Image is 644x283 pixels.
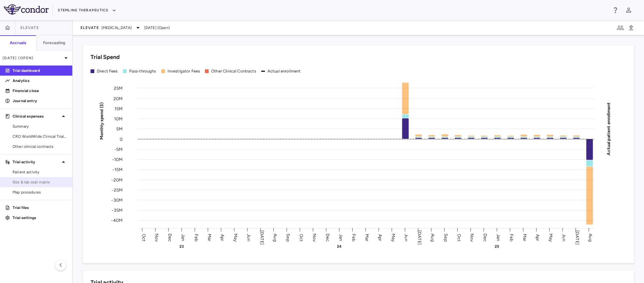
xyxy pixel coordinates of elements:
[13,169,67,175] span: Patient activity
[13,215,67,221] p: Trial settings
[116,126,123,132] tspan: 5M
[246,234,251,241] text: Jun
[154,233,159,242] text: Nov
[391,233,396,242] text: May
[114,86,123,91] tspan: 25M
[482,233,488,241] text: Dec
[129,68,156,74] div: Pass-throughs
[13,205,67,211] p: Trial files
[13,124,67,129] span: Summary
[4,4,49,14] img: logo-full-BYUhSk78.svg
[364,234,370,241] text: Mar
[141,234,146,241] text: Oct
[285,234,291,241] text: Sep
[220,234,225,241] text: Apr
[180,234,186,241] text: Jan
[13,113,60,119] p: Clinical expenses
[114,116,123,122] tspan: 10M
[97,68,118,74] div: Direct Fees
[91,53,120,61] h6: Trial Spend
[495,244,499,249] text: 25
[58,5,116,15] button: Stemline Therapeutics
[469,233,475,242] text: Nov
[13,78,67,84] p: Analytics
[338,234,344,241] text: Jan
[99,102,104,140] tspan: Monthly spend ($)
[112,187,123,193] tspan: -25M
[114,106,123,111] tspan: 15M
[3,55,62,61] p: [DATE] (Open)
[325,233,330,241] text: Dec
[430,234,435,241] text: Aug
[13,189,67,195] span: Map procedures
[43,40,66,46] h6: Forecasting
[561,234,567,241] text: Jun
[80,25,99,30] span: ELEVATE
[144,25,170,31] span: [DATE] (Open)
[312,233,317,242] text: Nov
[13,144,67,149] span: Other clinical contracts
[112,157,123,162] tspan: -10M
[233,233,238,242] text: May
[456,234,462,241] text: Oct
[111,197,123,203] tspan: -30M
[168,68,200,74] div: Investigator Fees
[112,167,123,172] tspan: -15M
[13,88,67,94] p: Financial close
[377,234,383,241] text: Apr
[575,230,580,245] text: [DATE]
[194,234,199,241] text: Feb
[337,244,342,249] text: 24
[113,96,123,101] tspan: 20M
[207,234,212,241] text: Mar
[211,68,256,74] div: Other Clinical Contracts
[20,25,39,30] span: ELEVATE
[443,234,449,241] text: Sep
[272,234,278,241] text: Aug
[167,233,173,241] text: Dec
[13,134,67,139] span: CRO WorldWide Clinical Trials, Inc.
[111,177,123,182] tspan: -20M
[509,234,514,241] text: Feb
[179,244,184,249] text: 23
[13,98,67,104] p: Journal entry
[120,136,123,142] tspan: 0
[351,234,356,241] text: Feb
[102,25,132,31] span: [MEDICAL_DATA]
[114,147,123,152] tspan: -5M
[299,234,304,241] text: Oct
[13,68,67,73] p: Trial dashboard
[535,234,540,241] text: Apr
[13,179,67,185] span: Site & lab cost matrix
[10,40,26,46] h6: Accruals
[404,234,409,241] text: Jun
[111,218,123,223] tspan: -40M
[417,230,422,245] text: [DATE]
[267,68,301,74] div: Actual enrollment
[606,102,611,155] tspan: Actual patient enrollment
[112,208,123,213] tspan: -35M
[522,234,527,241] text: Mar
[496,234,501,241] text: Jan
[259,230,265,245] text: [DATE]
[548,233,553,242] text: May
[588,234,593,241] text: Aug
[13,159,60,165] p: Trial activity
